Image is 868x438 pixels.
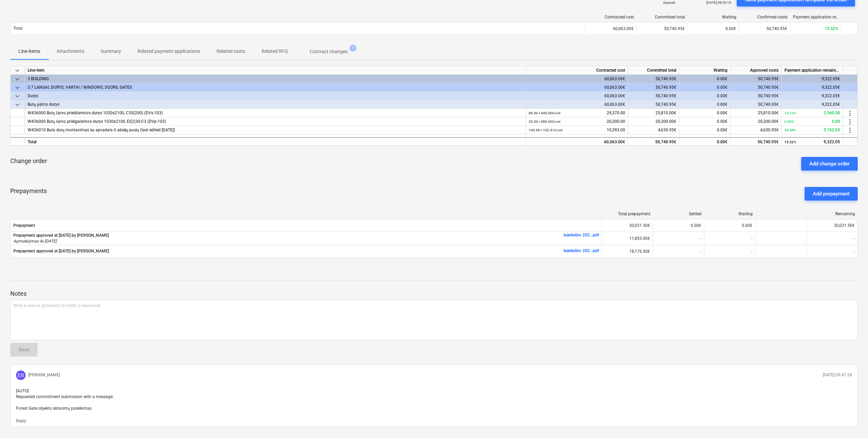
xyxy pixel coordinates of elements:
p: Attachments [57,48,84,55]
div: W436000 Butų šarvo priešdūminės durys 1030x2100, C3S(200) (DVs-103) [28,109,523,117]
p: Opened : [663,0,676,5]
div: 0.00 [784,117,840,126]
span: 20,300.00€ [656,119,676,124]
div: Committed total [628,66,679,75]
div: 0.00€ [704,220,755,231]
div: 0.00€ [679,137,731,146]
div: W436000 Butų šarvo priešgaisrinės durys 1030x2100, EI(2)30-C3 (DVp-103) [28,117,523,126]
div: 50,740.95€ [628,75,679,83]
span: 4,630.95€ [658,128,676,132]
div: 3 BUILDING [28,75,523,83]
p: Contract changes [310,48,348,55]
button: Reply [16,418,26,424]
div: 60,063.00€ [526,83,628,92]
small: 66.00 × 445.00€ / vnt [529,111,560,115]
iframe: Chat Widget [834,405,868,438]
div: - [653,246,704,257]
span: 0.00€ [717,128,727,132]
div: - [806,246,857,257]
div: 9,322.05€ [782,83,843,92]
div: 9,322.05€ [782,100,843,109]
div: Line-item [25,66,526,75]
a: Isankstinė 202...pdf [563,233,599,237]
div: 11,855.00€ [602,233,653,244]
div: Settled [656,211,702,216]
div: - [704,233,755,244]
div: Payment application remaining [793,15,839,19]
span: keyboard_arrow_down [13,92,21,100]
div: 50,740.95€ [731,92,782,100]
span: keyboard_arrow_down [13,75,21,83]
div: Eimantas Balčiūnas [16,370,26,380]
span: EB [18,373,24,378]
div: 10,393.00 [529,126,625,134]
p: Line-items [18,48,40,55]
p: Summary [101,48,121,55]
small: 55.44% [784,128,796,132]
span: 0.00€ [725,26,736,31]
div: 9,322.05€ [782,92,843,100]
div: 5,762.05 [784,126,840,134]
div: 50,740.95€ [731,83,782,92]
button: Add prepayment [805,187,858,201]
div: Payment application remaining [782,66,843,75]
p: Change order [10,157,47,165]
div: 0.00€ [679,100,731,109]
div: 18,176.50€ [602,246,653,257]
div: Durys [28,92,523,100]
p: [DATE] 09:47:24 [823,372,852,378]
div: 60,063.00€ [526,92,628,100]
span: more_vert [846,118,854,126]
span: 25,810.00€ [656,111,676,115]
p: Notes [10,290,858,298]
span: keyboard_arrow_down [13,84,21,92]
small: 0.00% [784,120,794,123]
div: Remaining [809,211,855,216]
p: Related RFQ [262,48,288,55]
span: more_vert [846,126,854,134]
span: 25,810.00€ [758,111,779,115]
div: 0.00€ [653,220,704,231]
p: [PERSON_NAME] [28,372,60,378]
button: Add change order [801,157,858,171]
p: Related payment applications [137,48,200,55]
span: keyboard_arrow_down [13,101,21,109]
p: Related costs [217,48,245,55]
div: 50,740.95€ [628,137,679,146]
p: [DATE] 08:29:19 [706,0,731,5]
div: 50,740.95€ [628,83,679,92]
div: 0.00€ [679,75,731,83]
div: W436010 Buto durų montavimas su apvadais iš abiejų pusių (last edited [DATE]) [28,126,523,134]
div: 30,031.50€ [602,220,653,231]
div: 30,031.50€ [806,220,857,231]
div: 0.00€ [679,92,731,100]
div: 50,740.95€ [731,100,782,109]
span: more_vert [846,109,854,117]
span: 20,300.00€ [758,119,779,124]
div: 60,063.00€ [526,100,628,109]
p: Apmokėjimas iki [DATE] [13,238,109,244]
div: Committed total [639,15,685,19]
span: 4,630.95€ [760,128,779,132]
span: 50,740.95€ [766,26,787,31]
span: 0.00€ [717,111,727,115]
span: Prepayment [13,223,599,228]
div: 50,740.95€ [731,137,782,146]
div: 50,740.95€ [731,75,782,83]
p: Prepayments [10,187,47,201]
div: Confirmed costs [742,15,788,19]
p: Prepayment approved at [DATE] by [PERSON_NAME] [13,248,109,254]
div: Contracted cost [588,15,634,19]
div: Waiting [691,15,736,19]
div: 60,063.00€ [526,75,628,83]
div: 60,063.00€ [526,137,628,146]
div: 3.7 LANGAI; DURYS; VARTAI / WINDOWS; DOORS; GATES [28,83,523,92]
a: Isankstinė 202...pdf [563,248,599,253]
div: Total [25,137,526,146]
div: 0.00€ [679,83,731,92]
div: 50,740.95€ [628,92,679,100]
div: Butų įėjimo durys [28,100,523,109]
p: Prepayment approved at [DATE] by [PERSON_NAME] [13,233,109,238]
